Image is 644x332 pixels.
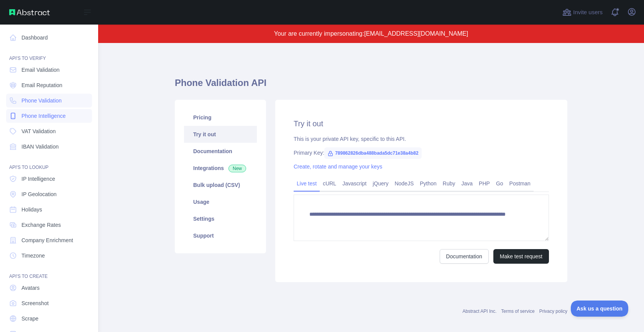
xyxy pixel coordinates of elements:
[573,8,603,17] span: Invite users
[21,221,61,229] span: Exchange Rates
[21,127,56,135] span: VAT Validation
[6,63,92,77] a: Email Validation
[6,31,92,45] a: Dashboard
[561,6,604,18] button: Invite users
[501,309,534,314] a: Terms of service
[6,296,92,310] a: Screenshot
[458,177,476,190] a: Java
[21,252,45,259] span: Timezone
[571,301,629,317] iframe: Toggle Customer Support
[294,164,382,170] a: Create, rotate and manage your keys
[463,309,497,314] a: Abstract API Inc.
[493,177,506,190] a: Go
[184,109,257,126] a: Pricing
[21,236,73,244] span: Company Enrichment
[6,140,92,154] a: IBAN Validation
[440,249,489,264] a: Documentation
[6,187,92,201] a: IP Geolocation
[274,30,364,37] span: Your are currently impersonating:
[184,126,257,143] a: Try it out
[294,135,549,143] div: This is your private API key, specific to this API.
[294,118,549,129] h2: Try it out
[175,77,567,95] h1: Phone Validation API
[6,124,92,138] a: VAT Validation
[6,249,92,263] a: Timezone
[21,175,55,183] span: IP Intelligence
[184,193,257,210] a: Usage
[21,299,49,307] span: Screenshot
[417,177,440,190] a: Python
[21,284,39,292] span: Avatars
[21,81,62,89] span: Email Reputation
[493,249,549,264] button: Make test request
[6,109,92,123] a: Phone Intelligence
[184,227,257,244] a: Support
[6,281,92,295] a: Avatars
[21,190,57,198] span: IP Geolocation
[324,147,422,159] span: 789862826dba488bada5dc71e38a4b82
[440,177,458,190] a: Ruby
[391,177,417,190] a: NodeJS
[21,143,59,150] span: IBAN Validation
[228,165,246,172] span: New
[370,177,391,190] a: jQuery
[184,160,257,177] a: Integrations New
[539,309,567,314] a: Privacy policy
[21,97,62,104] span: Phone Validation
[184,177,257,193] a: Bulk upload (CSV)
[6,312,92,325] a: Scrape
[6,155,92,170] div: API'S TO LOOKUP
[184,210,257,227] a: Settings
[21,112,66,120] span: Phone Intelligence
[21,206,42,213] span: Holidays
[6,46,92,61] div: API'S TO VERIFY
[476,177,493,190] a: PHP
[184,143,257,160] a: Documentation
[294,149,549,157] div: Primary Key:
[364,30,468,37] span: [EMAIL_ADDRESS][DOMAIN_NAME]
[6,78,92,92] a: Email Reputation
[6,264,92,279] div: API'S TO CREATE
[9,9,50,15] img: Abstract API
[6,218,92,232] a: Exchange Rates
[320,177,339,190] a: cURL
[21,315,38,322] span: Scrape
[6,94,92,107] a: Phone Validation
[21,66,59,74] span: Email Validation
[6,203,92,216] a: Holidays
[506,177,534,190] a: Postman
[6,172,92,186] a: IP Intelligence
[294,177,320,190] a: Live test
[339,177,370,190] a: Javascript
[6,233,92,247] a: Company Enrichment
